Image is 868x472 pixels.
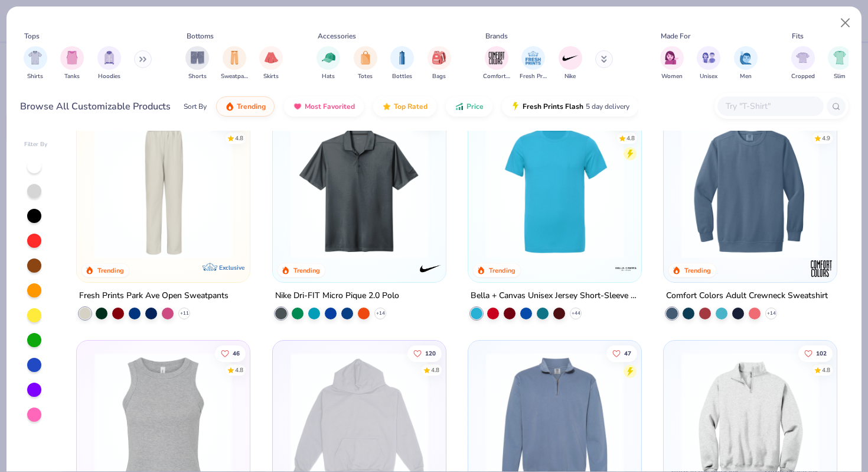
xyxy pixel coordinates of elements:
div: Brands [485,31,508,41]
button: filter button [791,46,815,81]
button: filter button [185,46,209,81]
button: Most Favorited [284,96,364,117]
div: filter for Slim [828,46,851,81]
div: 4.8 [430,366,439,374]
span: 46 [233,350,240,356]
span: Trending [237,102,266,111]
span: Hats [322,72,335,81]
div: 4.8 [626,134,635,143]
span: Nike [564,72,576,81]
div: filter for Nike [559,46,582,81]
span: Comfort Colors [483,72,510,81]
div: filter for Tanks [60,46,84,81]
button: filter button [520,46,547,81]
div: filter for Men [734,46,758,81]
img: Fresh Prints Image [524,49,542,67]
button: filter button [697,46,720,81]
div: filter for Hoodies [97,46,121,81]
img: Sweatpants Image [228,51,241,64]
div: filter for Hats [316,46,340,81]
span: Fresh Prints [520,72,547,81]
span: Unisex [700,72,717,81]
img: Totes Image [359,51,372,64]
button: filter button [24,46,47,81]
span: Bottles [392,72,412,81]
div: filter for Unisex [697,46,720,81]
button: filter button [483,46,510,81]
span: 102 [816,350,827,356]
img: Unisex Image [702,51,716,64]
img: TopRated.gif [382,102,391,111]
img: Tanks Image [66,51,79,64]
div: filter for Shirts [24,46,47,81]
span: Women [661,72,683,81]
img: 21fda654-1eb2-4c2c-b188-be26a870e180 [285,120,434,258]
button: filter button [559,46,582,81]
div: Bella + Canvas Unisex Jersey Short-Sleeve T-Shirt [471,289,639,303]
span: Hoodies [98,72,120,81]
button: Like [798,345,833,361]
span: Shirts [27,72,43,81]
button: filter button [828,46,851,81]
span: Bags [432,72,446,81]
div: filter for Comfort Colors [483,46,510,81]
button: filter button [97,46,121,81]
button: filter button [259,46,283,81]
span: + 14 [376,310,384,317]
input: Try "T-Shirt" [725,99,815,113]
img: 1f2d2499-41e0-44f5-b794-8109adf84418 [676,120,825,258]
div: filter for Skirts [259,46,283,81]
img: 0ed6d0be-3a42-4fd2-9b2a-c5ffc757fdcf [89,120,238,258]
button: filter button [390,46,414,81]
span: 120 [425,350,435,356]
div: Fits [792,31,804,41]
div: filter for Shorts [185,46,209,81]
span: Slim [834,72,846,81]
img: flash.gif [511,102,520,111]
div: Made For [661,31,690,41]
button: Trending [216,96,275,117]
button: filter button [734,46,758,81]
div: 4.8 [822,366,830,374]
img: Nike logo [419,257,442,280]
div: Nike Dri-FIT Micro Pique 2.0 Polo [275,289,399,303]
span: + 14 [767,310,776,317]
span: Exclusive [220,264,245,271]
img: Bella + Canvas logo [614,257,638,280]
div: filter for Cropped [791,46,815,81]
button: Top Rated [373,96,436,117]
span: Men [740,72,752,81]
div: filter for Sweatpants [221,46,248,81]
img: Shorts Image [191,51,204,64]
img: Slim Image [833,51,846,64]
div: 4.9 [822,134,830,143]
button: filter button [316,46,340,81]
img: Comfort Colors logo [810,257,833,280]
span: Fresh Prints Flash [523,102,583,111]
button: filter button [354,46,377,81]
span: Tanks [64,72,80,81]
button: filter button [60,46,84,81]
button: Fresh Prints Flash5 day delivery [502,96,638,117]
div: Accessories [318,31,356,41]
img: Hats Image [322,51,335,64]
img: Cropped Image [796,51,810,64]
div: Fresh Prints Park Ave Open Sweatpants [79,289,229,303]
div: Sort By [184,101,207,112]
span: Price [466,102,484,111]
img: Comfort Colors Image [488,49,505,67]
div: Tops [24,31,40,41]
button: filter button [660,46,684,81]
img: Nike Image [562,49,579,67]
div: Browse All Customizable Products [20,99,171,114]
span: Shorts [188,72,207,81]
button: Price [446,96,492,117]
button: Like [606,345,637,361]
div: filter for Totes [354,46,377,81]
div: 4.8 [235,366,243,374]
div: filter for Bottles [390,46,414,81]
button: filter button [428,46,451,81]
div: filter for Fresh Prints [520,46,547,81]
img: Skirts Image [265,51,278,64]
span: Most Favorited [305,102,355,111]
